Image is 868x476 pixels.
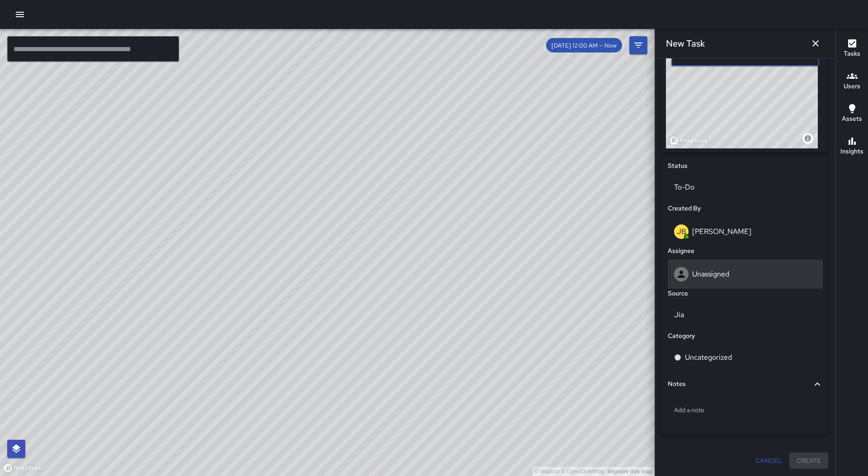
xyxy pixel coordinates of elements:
[668,374,823,395] div: Notes
[692,227,751,236] p: [PERSON_NAME]
[844,81,860,91] h6: Users
[844,49,860,59] h6: Tasks
[668,161,688,171] h6: Status
[692,269,729,279] p: Unassigned
[752,452,786,469] button: Cancel
[668,331,695,341] h6: Category
[546,42,622,49] span: [DATE] 12:00 AM — Now
[677,226,686,237] p: JB
[668,379,686,389] h6: Notes
[668,289,688,299] h6: Source
[836,65,868,98] button: Users
[840,147,863,157] h6: Insights
[836,98,868,130] button: Assets
[674,405,816,414] p: Add a note
[668,246,694,256] h6: Assignee
[836,130,868,163] button: Insights
[674,309,816,320] p: Jia
[674,182,816,193] p: To-Do
[836,33,868,65] button: Tasks
[668,204,701,214] h6: Created By
[629,36,647,54] button: Filters
[666,36,705,51] h6: New Task
[842,114,862,124] h6: Assets
[685,352,732,363] p: Uncategorized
